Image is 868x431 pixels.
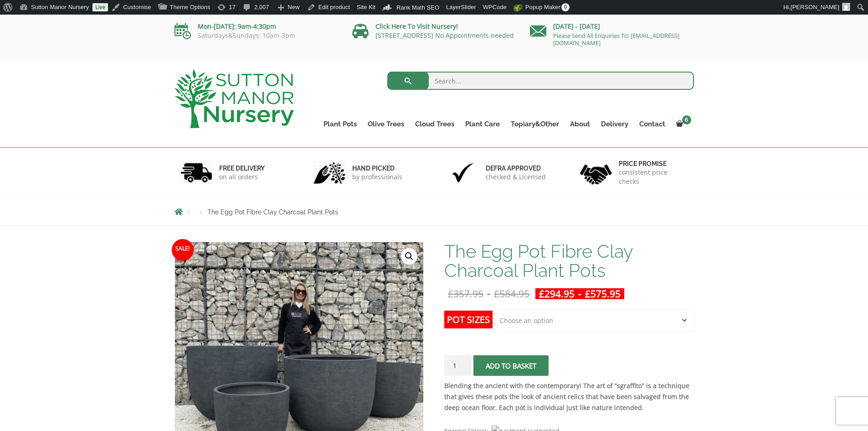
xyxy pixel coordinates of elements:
a: Plant Pots [318,118,362,130]
strong: Blending the ancient with the contemporary! The art of “sgraffito” is a technique that gives thes... [444,381,689,412]
a: Click Here To Visit Nursery! [375,22,458,31]
bdi: 357.95 [448,287,483,300]
span: Sale! [172,239,194,261]
a: Plant Care [460,118,505,130]
bdi: 294.95 [539,287,575,300]
h1: The Egg Pot Fibre Clay Charcoal Plant Pots [444,242,693,280]
nav: Breadcrumbs [175,208,694,215]
p: checked & Licensed [486,172,546,182]
a: Topiary&Other [505,118,565,130]
a: Delivery [596,118,634,130]
p: consistent price checks [619,168,688,186]
a: Cloud Trees [410,118,460,130]
ins: - [535,288,624,299]
input: Product quantity [444,355,472,376]
a: Olive Trees [362,118,410,130]
a: 6 [671,118,694,130]
p: Saturdays&Sundays: 10am-3pm [175,32,339,39]
a: About [565,118,596,130]
img: 2.jpg [313,161,345,184]
span: Site Kit [357,4,375,10]
p: on all orders [219,172,265,182]
a: Live [92,3,108,11]
p: [DATE] - [DATE] [530,21,694,32]
h6: Defra approved [486,164,546,172]
h6: Price promise [619,160,688,168]
a: Please Send All Enquiries To: [EMAIL_ADDRESS][DOMAIN_NAME] [553,31,679,47]
h6: hand picked [352,164,402,172]
span: 6 [682,115,691,125]
span: Rank Math SEO [396,4,439,11]
a: [STREET_ADDRESS] No Appointments needed [375,31,514,40]
p: by professionals [352,172,402,182]
bdi: 575.95 [585,287,621,300]
span: £ [494,287,499,300]
span: £ [585,287,591,300]
img: 3.jpg [447,161,479,184]
span: [PERSON_NAME] [791,4,839,10]
span: £ [448,287,453,300]
img: logo [175,69,294,128]
a: View full-screen image gallery [401,248,417,265]
del: - [444,288,533,299]
span: The Egg Pot Fibre Clay Charcoal Plant Pots [207,208,338,216]
label: Pot Sizes [444,311,493,328]
button: Add to basket [473,355,549,376]
a: Contact [634,118,671,130]
span: £ [539,287,544,300]
h6: FREE DELIVERY [219,164,265,172]
bdi: 584.95 [494,287,529,300]
img: 4.jpg [580,159,612,187]
p: Mon-[DATE]: 9am-4:30pm [175,21,339,32]
img: 1.jpg [180,161,212,184]
span: 0 [561,3,570,11]
input: Search... [387,72,694,90]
